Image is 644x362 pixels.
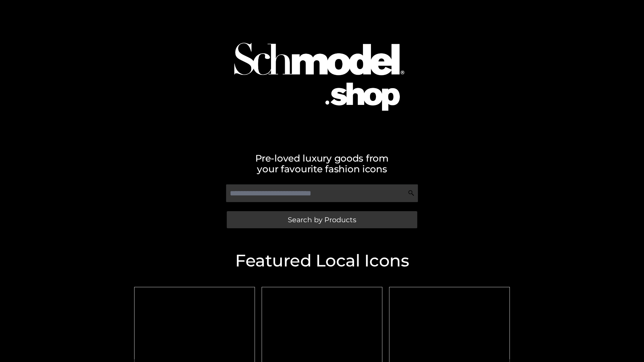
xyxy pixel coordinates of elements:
h2: Pre-loved luxury goods from your favourite fashion icons [131,153,513,174]
span: Search by Products [288,216,356,223]
a: Search by Products [227,211,417,228]
img: Search Icon [408,190,415,196]
h2: Featured Local Icons​ [131,252,513,269]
